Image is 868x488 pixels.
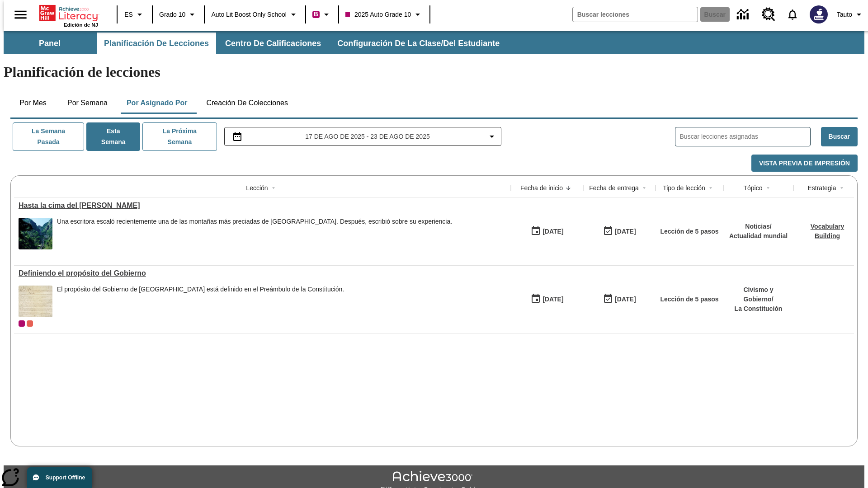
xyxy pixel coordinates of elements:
[7,1,34,28] button: Abrir el menú lateral
[342,6,427,23] button: Clase: 2025 Auto Grade 10, Selecciona una clase
[763,183,774,193] button: Sort
[97,33,216,54] button: Planificación de lecciones
[4,31,864,54] div: Subbarra de navegación
[756,2,781,27] a: Centro de recursos, Se abrirá en una pestaña nueva.
[563,183,574,193] button: Sort
[27,467,92,488] button: Support Offline
[705,183,716,193] button: Sort
[246,183,268,192] div: Lección
[309,6,335,23] button: Boost El color de la clase es rojo violeta. Cambiar el color de la clase.
[743,183,762,192] div: Tópico
[39,4,98,22] a: Portada
[600,223,639,240] button: 06/30/26: Último día en que podrá accederse la lección
[124,10,133,19] span: ES
[10,92,56,114] button: Por mes
[804,3,833,26] button: Escoja un nuevo avatar
[821,127,858,146] button: Buscar
[639,183,650,193] button: Sort
[330,33,507,54] button: Configuración de la clase/del estudiante
[833,6,868,23] button: Perfil/Configuración
[208,6,302,23] button: Escuela: Auto Lit Boost only School, Seleccione su escuela
[728,285,789,304] p: Civismo y Gobierno /
[305,132,429,141] span: 17 de ago de 2025 - 23 de ago de 2025
[142,122,217,151] button: La próxima semana
[268,183,279,193] button: Sort
[486,131,497,142] svg: Collapse Date Range Filter
[836,183,847,193] button: Sort
[19,320,25,327] div: Clase actual
[86,122,140,151] button: Esta semana
[615,226,636,237] div: [DATE]
[19,202,506,210] a: Hasta la cima del monte Tai, Lecciones
[680,130,810,143] input: Buscar lecciones asignadas
[60,92,115,114] button: Por semana
[199,92,295,114] button: Creación de colecciones
[314,9,318,20] span: B
[810,5,828,23] img: Avatar
[228,131,498,142] button: Seleccione el intervalo de fechas opción del menú
[528,291,566,308] button: 07/01/25: Primer día en que estuvo disponible la lección
[600,291,639,308] button: 03/31/26: Último día en que podrá accederse la lección
[64,22,98,28] span: Edición de NJ
[811,223,844,239] a: Vocabulary Building
[542,226,563,237] div: [DATE]
[19,286,52,317] img: Este documento histórico, escrito en caligrafía sobre pergamino envejecido, es el Preámbulo de la...
[729,231,788,241] p: Actualidad mundial
[46,474,85,481] span: Support Offline
[39,3,98,28] div: Portada
[728,304,789,314] p: La Constitución
[19,269,506,277] a: Definiendo el propósito del Gobierno , Lecciones
[57,286,344,317] div: El propósito del Gobierno de Estados Unidos está definido en el Preámbulo de la Constitución.
[751,155,858,172] button: Vista previa de impresión
[542,294,563,305] div: [DATE]
[5,33,95,54] button: Panel
[731,2,756,27] a: Centro de información
[660,227,718,236] p: Lección de 5 pasos
[19,218,52,249] img: 6000 escalones de piedra para escalar el Monte Tai en la campiña china
[528,223,566,240] button: 07/22/25: Primer día en que estuvo disponible la lección
[19,269,506,277] div: Definiendo el propósito del Gobierno
[57,218,452,225] div: Una escritora escaló recientemente una de las montañas más preciadas de [GEOGRAPHIC_DATA]. Despué...
[156,6,201,23] button: Grado: Grado 10, Elige un grado
[13,122,84,151] button: La semana pasada
[573,7,698,22] input: Buscar campo
[159,10,185,19] span: Grado 10
[4,64,864,80] h1: Planificación de lecciones
[520,183,563,192] div: Fecha de inicio
[211,10,287,19] span: Auto Lit Boost only School
[837,10,852,19] span: Tauto
[218,33,328,54] button: Centro de calificaciones
[660,295,718,304] p: Lección de 5 pasos
[663,183,705,192] div: Tipo de lección
[19,202,506,210] div: Hasta la cima del monte Tai
[57,218,452,249] div: Una escritora escaló recientemente una de las montañas más preciadas de China. Después, escribió ...
[27,320,33,327] div: OL 2025 Auto Grade 11
[57,286,344,293] div: El propósito del Gobierno de [GEOGRAPHIC_DATA] está definido en el Preámbulo de la Constitución.
[807,183,836,192] div: Estrategia
[729,222,788,231] p: Noticias /
[120,6,149,23] button: Lenguaje: ES, Selecciona un idioma
[589,183,639,192] div: Fecha de entrega
[119,92,195,114] button: Por asignado por
[781,3,804,26] a: Notificaciones
[4,33,508,54] div: Subbarra de navegación
[615,294,636,305] div: [DATE]
[345,10,411,19] span: 2025 Auto Grade 10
